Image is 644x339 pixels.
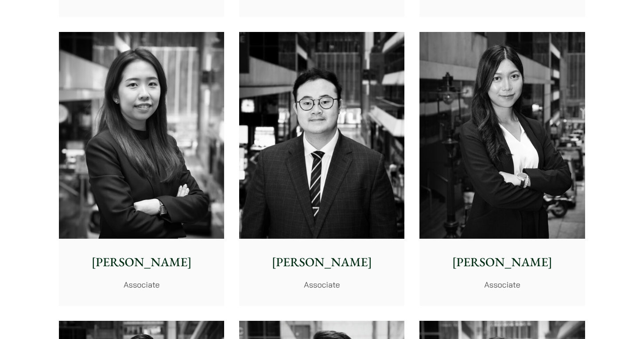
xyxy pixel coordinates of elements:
[66,279,217,291] p: Associate
[246,253,397,272] p: [PERSON_NAME]
[239,32,404,306] a: [PERSON_NAME] Associate
[246,279,397,291] p: Associate
[419,32,585,306] a: Joanne Lam photo [PERSON_NAME] Associate
[66,253,217,272] p: [PERSON_NAME]
[59,32,224,306] a: [PERSON_NAME] Associate
[419,32,585,239] img: Joanne Lam photo
[427,279,578,291] p: Associate
[427,253,578,272] p: [PERSON_NAME]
